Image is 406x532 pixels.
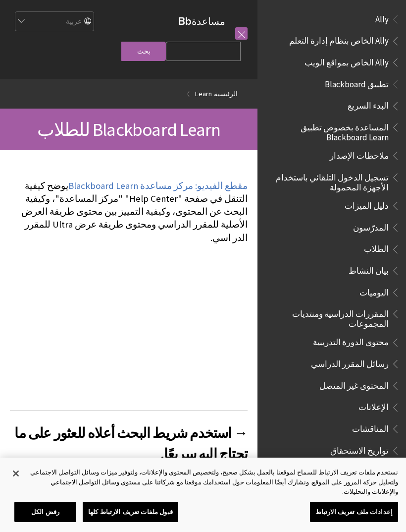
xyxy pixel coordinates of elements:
[10,179,248,244] p: يوضح كيفية التنقل في صفحة "Help Center" "مركز المساعدة"، وكيفية البحث عن المحتوى، وكيفية التمييز ...
[14,12,94,32] select: Site Language Selector
[269,305,389,329] span: المقررات الدراسية ومنتديات المجموعات
[83,501,178,522] button: قبول ملفات تعريف الارتباط كلها
[311,355,389,369] span: رسائل المقرر الدراسي
[14,501,76,522] button: رفض الكل
[304,54,389,67] span: Ally الخاص بمواقع الويب
[269,169,389,192] span: تسجيل الدخول التلقائي باستخدام الأجهزة المحمولة
[325,76,389,89] span: تطبيق Blackboard
[289,33,389,46] span: Ally الخاص بنظام إدارة التعلم
[364,241,389,254] span: الطلاب
[319,377,389,391] span: المحتوى غير المتصل
[10,410,248,464] h2: → استخدم شريط البحث أعلاه للعثور على ما تحتاج إليه سريعًا.
[121,42,166,61] input: بحث
[348,98,389,111] span: البدء السريع
[330,147,389,161] span: ملاحظات الإصدار
[263,11,400,71] nav: Book outline for Anthology Ally Help
[359,284,389,297] span: اليوميات
[353,219,389,233] span: المدرّسون
[68,180,248,192] a: مقطع الفيديو: مركز مساعدة Blackboard Learn
[178,15,225,27] a: مساعدةBb
[349,262,389,276] span: بيان النشاط
[310,501,398,522] button: إعدادات ملف تعريف الارتباط
[195,88,212,100] a: Learn
[5,463,27,484] button: إغلاق
[352,420,389,434] span: المناقشات
[37,118,220,141] span: Blackboard Learn للطلاب
[178,15,192,28] strong: Bb
[269,119,389,142] span: المساعدة بخصوص تطبيق Blackboard Learn
[330,442,389,456] span: تواريخ الاستحقاق
[358,399,389,413] span: الإعلانات
[313,334,389,348] span: محتوى الدورة التدريبية
[375,11,389,24] span: Ally
[28,468,398,497] div: نستخدم ملفات تعريف الارتباط للسماح لموقعنا بالعمل بشكل صحيح، ولتخصيص المحتوى والإعلانات، ولتوفير ...
[214,88,238,100] a: الرئيسية
[345,197,389,211] span: دليل الميزات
